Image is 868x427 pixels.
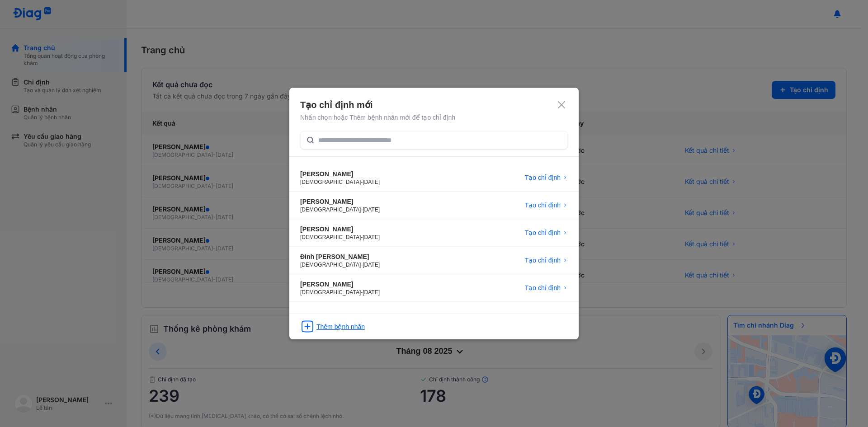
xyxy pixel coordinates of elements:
[300,234,361,240] span: [DEMOGRAPHIC_DATA]
[363,206,380,213] span: [DATE]
[363,179,380,185] span: [DATE]
[361,206,363,213] span: -
[300,280,380,289] div: [PERSON_NAME]
[316,322,365,331] div: Thêm bệnh nhân
[300,262,361,268] span: [DEMOGRAPHIC_DATA]
[300,169,380,178] div: [PERSON_NAME]
[525,256,561,265] span: Tạo chỉ định
[361,262,363,268] span: -
[361,234,363,240] span: -
[525,283,561,292] span: Tạo chỉ định
[300,179,361,185] span: [DEMOGRAPHIC_DATA]
[300,197,380,206] div: [PERSON_NAME]
[525,173,561,182] span: Tạo chỉ định
[300,99,568,111] div: Tạo chỉ định mới
[363,234,380,240] span: [DATE]
[300,206,361,213] span: [DEMOGRAPHIC_DATA]
[300,289,361,296] span: [DEMOGRAPHIC_DATA]
[300,252,380,261] div: Đinh [PERSON_NAME]
[361,179,363,185] span: -
[363,289,380,296] span: [DATE]
[300,113,568,122] div: Nhấn chọn hoặc Thêm bệnh nhân mới để tạo chỉ định
[363,262,380,268] span: [DATE]
[300,225,380,234] div: [PERSON_NAME]
[525,201,561,210] span: Tạo chỉ định
[525,228,561,237] span: Tạo chỉ định
[361,289,363,296] span: -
